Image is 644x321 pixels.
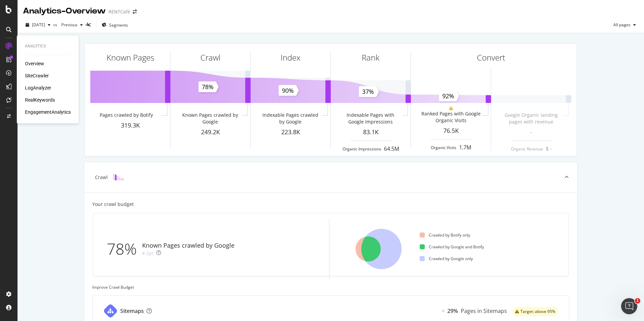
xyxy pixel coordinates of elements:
[384,145,399,153] div: 64.5M
[635,298,640,304] span: 1
[340,112,400,125] div: Indexable Pages with Google Impressions
[25,43,71,49] div: Analytics
[362,52,380,63] div: Rank
[25,60,44,67] a: Overview
[25,109,71,115] a: EngagementAnalytics
[420,232,470,238] div: Crawled by Botify only
[59,20,86,30] button: Previous
[25,97,55,103] a: RealKeywords
[53,22,59,28] span: vs
[23,5,106,17] div: Analytics - Overview
[611,20,639,30] button: All pages
[32,22,45,28] span: 2025 Sep. 4th
[512,307,558,316] div: warning label
[95,174,108,181] div: Crawl
[92,284,569,290] div: Improve Crawl Budget
[107,238,142,260] div: 78%
[25,72,49,79] a: SiteCrawler
[170,128,250,137] div: 249.2K
[90,121,170,130] div: 319.3K
[109,22,128,28] span: Segments
[142,241,234,250] div: Known Pages crawled by Google
[23,20,53,30] button: [DATE]
[142,252,145,254] img: Equal
[92,201,134,208] div: Your crawl budget
[420,256,473,261] div: Crawled by Google only
[146,250,154,257] div: 2pt
[108,8,130,15] div: RENTCafé
[447,307,458,315] div: 29%
[260,112,320,125] div: Indexable Pages crawled by Google
[200,52,220,63] div: Crawl
[331,128,411,137] div: 83.1K
[420,244,484,250] div: Crawled by Google and Botify
[100,112,153,118] div: Pages crawled by Botify
[611,22,631,28] span: All pages
[106,52,154,63] div: Known Pages
[520,310,555,314] span: Target: above 95%
[251,128,330,137] div: 223.8K
[99,20,131,30] button: Segments
[120,307,144,315] div: Sitemaps
[442,310,445,312] img: Equal
[180,112,240,125] div: Known Pages crawled by Google
[113,174,124,180] img: block-icon
[59,22,77,28] span: Previous
[461,307,507,315] div: Pages in Sitemaps
[343,146,381,152] div: Organic Impressions
[133,9,137,14] div: arrow-right-arrow-left
[25,84,51,91] a: LogAnalyzer
[281,52,300,63] div: Index
[621,298,637,314] iframe: Intercom live chat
